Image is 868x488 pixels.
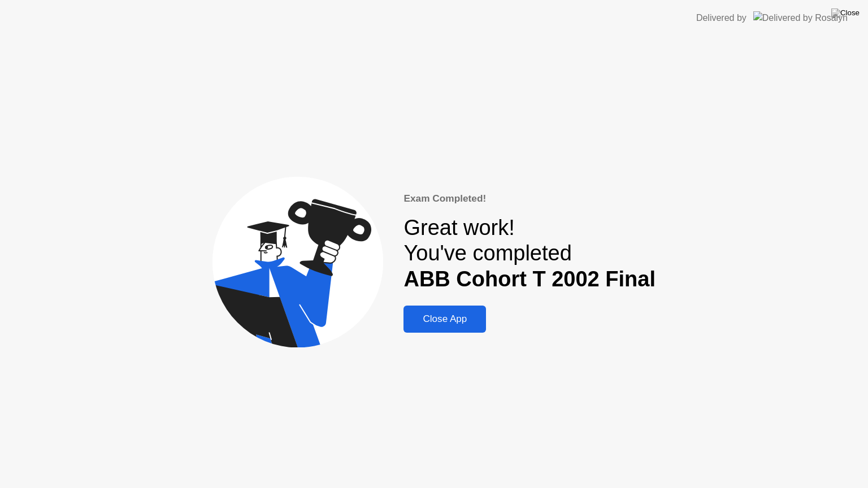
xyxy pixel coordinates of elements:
[403,215,656,293] div: Great work! You've completed
[831,8,860,18] img: Close
[403,306,486,333] button: Close App
[403,191,656,206] div: Exam Completed!
[403,267,656,291] b: ABB Cohort T 2002 Final
[696,11,747,25] div: Delivered by
[407,313,483,325] div: Close App
[753,11,848,24] img: Delivered by Rosalyn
